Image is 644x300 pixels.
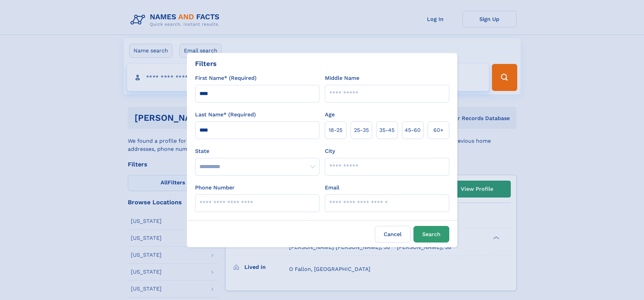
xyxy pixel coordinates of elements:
[195,111,256,119] label: Last Name* (Required)
[405,126,421,134] span: 45‑60
[413,226,449,243] button: Search
[325,111,335,119] label: Age
[379,126,395,134] span: 35‑45
[195,147,319,155] label: State
[325,74,359,82] label: Middle Name
[195,74,257,82] label: First Name* (Required)
[325,147,335,155] label: City
[375,226,411,243] label: Cancel
[354,126,369,134] span: 25‑35
[325,184,339,192] label: Email
[329,126,342,134] span: 18‑25
[195,59,217,69] div: Filters
[433,126,444,134] span: 60+
[195,184,235,192] label: Phone Number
